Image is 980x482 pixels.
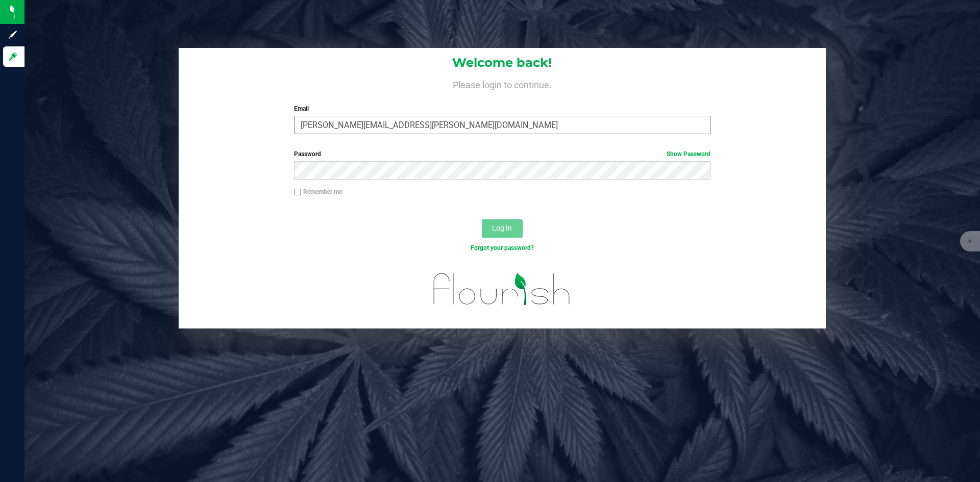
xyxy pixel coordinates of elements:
[179,56,826,69] h1: Welcome back!
[492,224,512,232] span: Log In
[667,150,710,158] a: Show Password
[471,244,534,251] a: Forgot your password?
[8,30,18,40] inline-svg: Sign up
[8,52,18,62] inline-svg: Log in
[294,189,301,196] input: Remember me
[294,187,342,196] label: Remember me
[294,104,710,113] label: Email
[294,150,321,158] span: Password
[421,263,583,315] img: flourish_logo.svg
[482,219,523,238] button: Log In
[179,78,826,90] h4: Please login to continue.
